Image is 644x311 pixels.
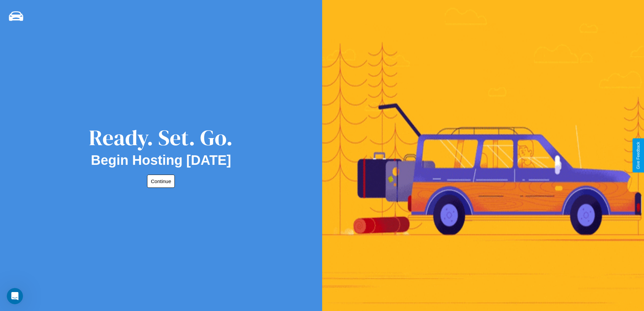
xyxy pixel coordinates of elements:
div: Ready. Set. Go. [89,123,233,153]
div: Give Feedback [636,142,641,169]
h2: Begin Hosting [DATE] [91,153,231,168]
iframe: Intercom live chat [7,288,23,304]
button: Continue [147,175,175,188]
